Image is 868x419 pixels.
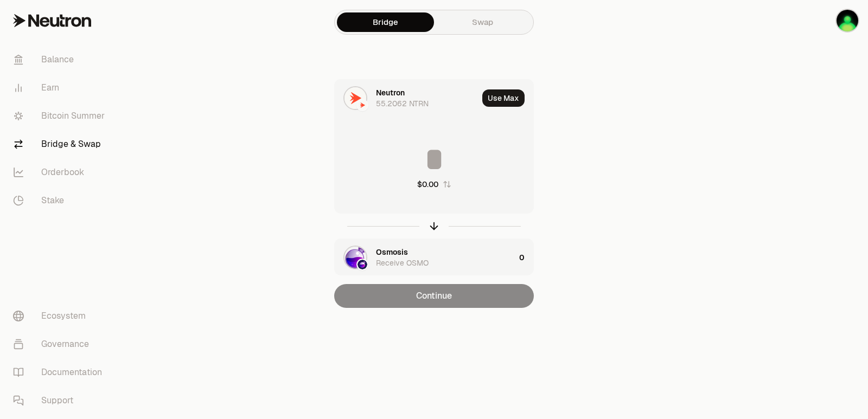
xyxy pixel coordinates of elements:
a: Swap [434,12,531,32]
a: Balance [4,46,117,74]
div: 0 [519,239,533,276]
a: Stake [4,186,117,215]
div: Osmosis [376,247,408,257]
div: Neutron [376,87,405,98]
img: OSMO Logo [344,247,366,268]
div: 55.2062 NTRN [376,98,429,109]
div: Receive OSMO [376,257,429,268]
img: sandy mercy [837,10,858,31]
img: Neutron Logo [358,100,367,110]
a: Earn [4,74,117,102]
a: Bridge & Swap [4,130,117,158]
a: Orderbook [4,158,117,186]
div: NTRN LogoNeutron LogoNeutron55.2062 NTRN [335,80,478,117]
a: Governance [4,330,117,358]
div: $0.00 [417,179,438,190]
div: OSMO LogoOsmosis LogoOsmosisReceive OSMO [335,239,515,276]
a: Ecosystem [4,302,117,330]
a: Bitcoin Summer [4,102,117,130]
a: Documentation [4,358,117,386]
a: Bridge [337,12,434,32]
button: $0.00 [417,179,451,190]
button: OSMO LogoOsmosis LogoOsmosisReceive OSMO0 [335,239,533,276]
img: Osmosis Logo [358,260,367,269]
a: Support [4,386,117,415]
button: Use Max [482,89,525,107]
img: NTRN Logo [344,87,366,109]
